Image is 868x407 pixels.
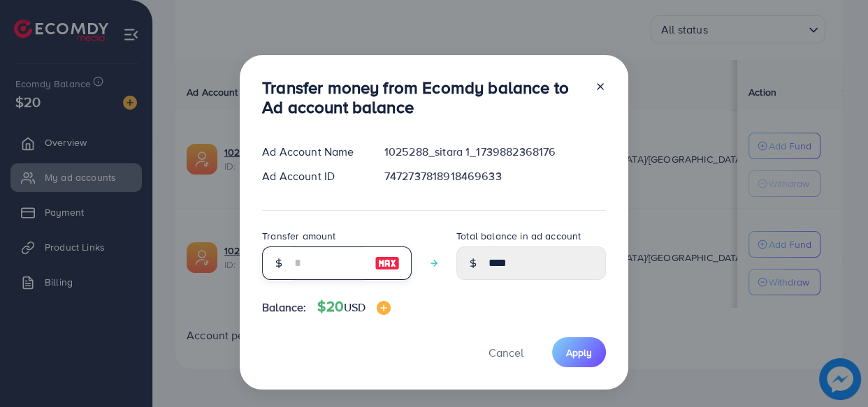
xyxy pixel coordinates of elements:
[344,299,366,315] span: USD
[377,301,391,315] img: image
[471,337,541,367] button: Cancel
[456,229,581,243] label: Total balance in ad account
[552,337,606,367] button: Apply
[373,168,617,184] div: 7472737818918469633
[251,168,373,184] div: Ad Account ID
[251,144,373,160] div: Ad Account Name
[262,77,584,118] h3: Transfer money from Ecomdy balance to Ad account balance
[262,229,335,243] label: Transfer amount
[262,299,306,316] span: Balance:
[489,345,523,360] span: Cancel
[373,144,617,160] div: 1025288_sitara 1_1739882368176
[566,346,592,360] span: Apply
[375,255,400,272] img: image
[317,298,391,316] h4: $20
